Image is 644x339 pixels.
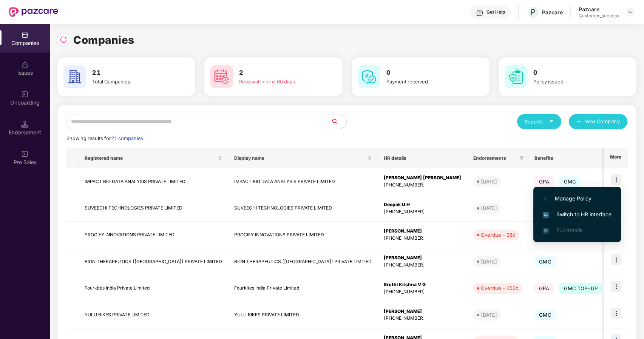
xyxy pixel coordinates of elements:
th: More [604,148,627,168]
div: Get Help [486,9,505,15]
div: [DATE] [481,204,497,212]
img: icon [611,174,621,185]
img: svg+xml;base64,PHN2ZyBpZD0iRHJvcGRvd24tMzJ4MzIiIHhtbG5zPSJodHRwOi8vd3d3LnczLm9yZy8yMDAwL3N2ZyIgd2... [627,9,633,15]
h3: 0 [533,68,615,78]
div: [PHONE_NUMBER] [384,235,461,242]
img: svg+xml;base64,PHN2ZyB3aWR0aD0iMjAiIGhlaWdodD0iMjAiIHZpZXdCb3g9IjAgMCAyMCAyMCIgZmlsbD0ibm9uZSIgeG... [21,150,29,158]
div: [PHONE_NUMBER] [384,182,461,189]
td: BION THERAPEUTICS ([GEOGRAPHIC_DATA]) PRIVATE LIMITED [79,248,228,275]
div: Pazcare [579,6,619,13]
div: Pazcare [542,9,563,16]
div: Deepak U H [384,201,461,208]
img: svg+xml;base64,PHN2ZyBpZD0iSGVscC0zMngzMiIgeG1sbnM9Imh0dHA6Ly93d3cudzMub3JnLzIwMDAvc3ZnIiB3aWR0aD... [476,9,483,17]
span: GPA [534,176,554,187]
img: svg+xml;base64,PHN2ZyB4bWxucz0iaHR0cDovL3d3dy53My5vcmcvMjAwMC9zdmciIHdpZHRoPSIxNi4zNjMiIGhlaWdodD... [543,228,549,234]
span: Display name [234,155,366,161]
img: icon [611,254,621,265]
td: SUVEECHI TECHNOLOGIES PRIVATE LIMITED [228,195,378,222]
img: svg+xml;base64,PHN2ZyB3aWR0aD0iMTQuNSIgaGVpZ2h0PSIxNC41IiB2aWV3Qm94PSIwIDAgMTYgMTYiIGZpbGw9Im5vbm... [21,120,29,128]
img: svg+xml;base64,PHN2ZyB4bWxucz0iaHR0cDovL3d3dy53My5vcmcvMjAwMC9zdmciIHdpZHRoPSIxNiIgaGVpZ2h0PSIxNi... [543,212,549,218]
img: svg+xml;base64,PHN2ZyB3aWR0aD0iMjAiIGhlaWdodD0iMjAiIHZpZXdCb3g9IjAgMCAyMCAyMCIgZmlsbD0ibm9uZSIgeG... [21,91,29,98]
span: search [331,119,346,125]
button: search [331,114,347,129]
div: Overdue - 36d [481,231,516,239]
span: GMC [559,176,581,187]
div: Policy issued [533,78,615,85]
div: [PHONE_NUMBER] [384,208,461,216]
span: GMC [534,256,556,267]
div: Sruthi Krishna V G [384,281,461,288]
td: Fourkites India Private Limited [79,275,228,302]
span: New Company [584,118,620,125]
span: Full details [556,227,582,233]
button: plusNew Company [569,114,627,129]
div: [PHONE_NUMBER] [384,262,461,269]
th: HR details [378,148,467,168]
h1: Companies [73,32,134,48]
div: Total Companies [92,78,174,85]
div: [PHONE_NUMBER] [384,288,461,296]
img: svg+xml;base64,PHN2ZyBpZD0iUmVsb2FkLTMyeDMyIiB4bWxucz0iaHR0cDovL3d3dy53My5vcmcvMjAwMC9zdmciIHdpZH... [60,36,67,43]
span: 21 companies. [111,136,144,141]
div: [PERSON_NAME] [PERSON_NAME] [384,174,461,182]
span: GMC [534,310,556,320]
span: Showing results for [66,136,144,141]
img: svg+xml;base64,PHN2ZyB4bWxucz0iaHR0cDovL3d3dy53My5vcmcvMjAwMC9zdmciIHdpZHRoPSI2MCIgaGVpZ2h0PSI2MC... [63,65,86,88]
td: YULU BIKES PRIVATE LIMITED [228,302,378,329]
img: icon [611,308,621,319]
td: YULU BIKES PRIVATE LIMITED [79,302,228,329]
div: [PERSON_NAME] [384,308,461,315]
h3: 0 [386,68,468,78]
td: IMPACT BIG DATA ANALYSIS PRIVATE LIMITED [228,168,378,195]
div: [DATE] [481,258,497,265]
td: PROCIFY INNOVATIONS PRIVATE LIMITED [79,222,228,248]
span: Registered name [85,155,216,161]
img: icon [611,281,621,292]
div: Payment received [386,78,468,85]
div: [PERSON_NAME] [384,228,461,235]
span: caret-down [549,119,554,124]
span: plus [576,119,581,125]
h3: 2 [239,68,321,78]
img: svg+xml;base64,PHN2ZyB4bWxucz0iaHR0cDovL3d3dy53My5vcmcvMjAwMC9zdmciIHdpZHRoPSIxMi4yMDEiIGhlaWdodD... [543,197,547,201]
img: svg+xml;base64,PHN2ZyB4bWxucz0iaHR0cDovL3d3dy53My5vcmcvMjAwMC9zdmciIHdpZHRoPSI2MCIgaGVpZ2h0PSI2MC... [505,65,527,88]
td: Fourkites India Private Limited [228,275,378,302]
div: Customer_success [579,13,619,19]
span: Endorsements [473,155,516,161]
th: Display name [228,148,378,168]
div: Reports [525,118,554,125]
img: New Pazcare Logo [9,7,58,17]
td: BION THERAPEUTICS ([GEOGRAPHIC_DATA]) PRIVATE LIMITED [228,248,378,275]
div: [PHONE_NUMBER] [384,315,461,322]
td: IMPACT BIG DATA ANALYSIS PRIVATE LIMITED [79,168,228,195]
div: [DATE] [481,178,497,185]
img: svg+xml;base64,PHN2ZyBpZD0iQ29tcGFuaWVzIiB4bWxucz0iaHR0cDovL3d3dy53My5vcmcvMjAwMC9zdmciIHdpZHRoPS... [21,31,29,39]
div: Renewal in next 60 days [239,78,321,85]
span: filter [519,156,524,160]
img: svg+xml;base64,PHN2ZyBpZD0iSXNzdWVzX2Rpc2FibGVkIiB4bWxucz0iaHR0cDovL3d3dy53My5vcmcvMjAwMC9zdmciIH... [21,61,29,68]
span: Switch to HR interface [543,210,612,219]
img: svg+xml;base64,PHN2ZyB4bWxucz0iaHR0cDovL3d3dy53My5vcmcvMjAwMC9zdmciIHdpZHRoPSI2MCIgaGVpZ2h0PSI2MC... [358,65,380,88]
div: [PERSON_NAME] [384,254,461,262]
td: SUVEECHI TECHNOLOGIES PRIVATE LIMITED [79,195,228,222]
th: Registered name [79,148,228,168]
span: P [531,8,536,17]
h3: 21 [92,68,174,78]
div: Overdue - 152d [481,284,519,292]
span: GPA [534,283,554,294]
div: [DATE] [481,311,497,319]
td: PROCIFY INNOVATIONS PRIVATE LIMITED [228,222,378,248]
span: filter [518,154,525,163]
span: Manage Policy [543,194,612,203]
span: GMC TOP-UP [559,283,602,294]
img: svg+xml;base64,PHN2ZyB4bWxucz0iaHR0cDovL3d3dy53My5vcmcvMjAwMC9zdmciIHdpZHRoPSI2MCIgaGVpZ2h0PSI2MC... [210,65,233,88]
